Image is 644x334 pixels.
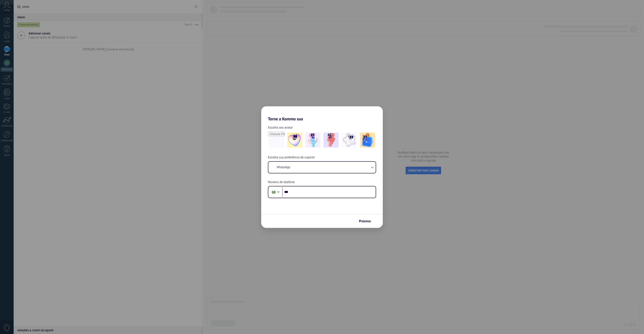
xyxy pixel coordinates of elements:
img: -2.jpeg [305,133,321,148]
span: WhatsApp [277,165,290,169]
span: Próximo [359,220,371,223]
button: WhatsApp [268,162,376,173]
img: -3.jpeg [323,133,339,148]
img: -5.jpeg [360,133,375,148]
span: Número de telefone [268,180,295,184]
img: -1.jpeg [287,133,302,148]
button: Próximo [357,218,377,225]
h2: Torne a Kommo sua [261,106,383,121]
div: Brazil: + 55 [270,188,278,196]
span: Escolha sua preferência de suporte [268,155,315,160]
img: -4.jpeg [342,133,357,148]
span: Escolha seu avatar [268,126,293,130]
